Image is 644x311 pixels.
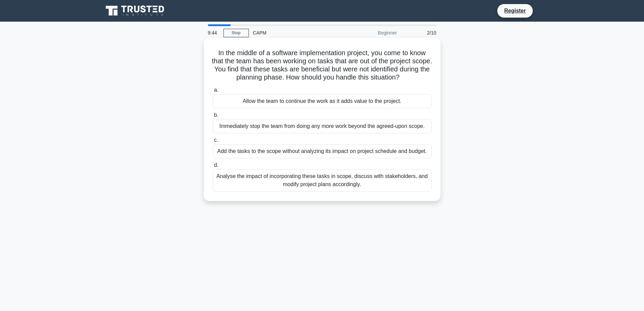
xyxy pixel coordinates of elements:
div: CAPM [249,26,342,40]
span: b. [214,112,218,118]
h5: In the middle of a software implementation project, you come to know that the team has been worki... [212,49,432,82]
div: Beginner [342,26,401,40]
div: Allow the team to continue the work as it adds value to the project. [213,94,432,108]
a: Register [500,6,530,15]
div: Immediately stop the team from doing any more work beyond the agreed-upon scope. [213,119,432,133]
span: d. [214,162,218,168]
a: Stop [223,29,249,37]
span: a. [214,87,218,93]
div: 9:44 [204,26,223,40]
span: c. [214,137,218,143]
div: Analyse the impact of incorporating these tasks in scope, discuss with stakeholders, and modify p... [213,169,432,192]
div: Add the tasks to the scope without analyzing its impact on project schedule and budget. [213,144,432,158]
div: 2/10 [401,26,440,40]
